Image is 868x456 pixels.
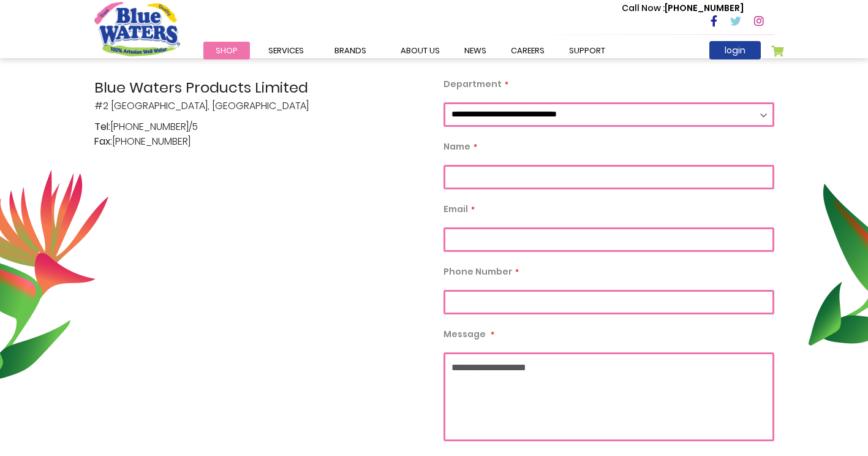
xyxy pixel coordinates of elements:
span: Tel: [94,120,110,134]
a: News [452,42,499,59]
span: Services [268,45,304,56]
span: Department [443,78,502,90]
span: Email [443,203,468,215]
span: Blue Waters Products Limited [94,77,425,99]
p: [PHONE_NUMBER]/5 [PHONE_NUMBER] [94,120,425,149]
span: Call Now : [622,2,665,14]
span: Shop [216,45,238,56]
a: login [709,41,761,59]
p: [PHONE_NUMBER] [622,2,744,15]
span: Brands [334,45,366,56]
span: Fax: [94,134,112,149]
a: careers [499,42,557,59]
a: support [557,42,617,59]
a: about us [388,42,452,59]
p: #2 [GEOGRAPHIC_DATA], [GEOGRAPHIC_DATA] [94,77,425,113]
span: Phone Number [443,265,512,278]
span: Name [443,140,470,153]
span: Message [443,328,486,340]
a: store logo [94,2,180,56]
